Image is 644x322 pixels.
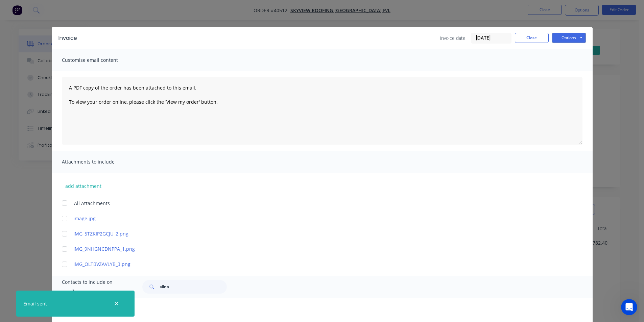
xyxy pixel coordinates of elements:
iframe: Intercom live chat [621,299,637,315]
input: Search... [160,280,227,294]
a: IMG_9NHGNCDNPPA_1.png [73,245,551,252]
span: Customise email content [62,55,136,65]
span: Invoice date [440,34,466,42]
a: IMG_OLTBVZAVLYB_3.png [73,261,551,268]
div: Invoice [58,34,77,42]
div: Email sent [23,300,47,307]
button: add attachment [62,181,105,191]
span: Contacts to include on email [62,277,126,296]
button: Options [552,33,586,43]
button: Close [515,33,549,43]
span: Attachments to include [62,157,136,167]
a: IMG_5TZKIP2GCJU_2.png [73,230,551,237]
span: All Attachments [74,200,110,207]
textarea: A PDF copy of the order has been attached to this email. To view your order online, please click ... [62,77,582,145]
a: image.jpg [73,215,551,222]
